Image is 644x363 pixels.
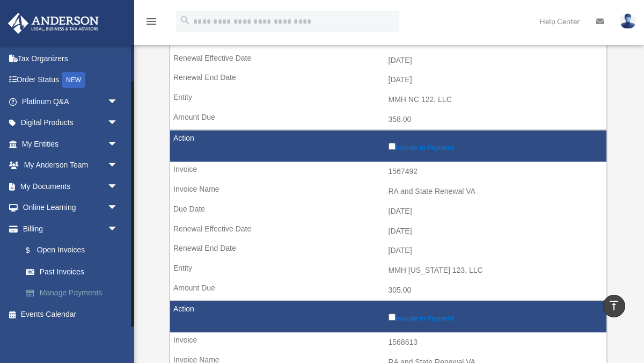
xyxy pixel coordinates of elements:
i: menu [145,15,158,28]
span: arrow_drop_down [107,155,129,177]
label: Include in Payment [389,311,602,322]
img: User Pic [620,13,636,29]
a: Digital Productsarrow_drop_down [8,112,134,134]
td: [DATE] [170,201,606,222]
a: Past Invoices [15,261,134,282]
span: $ [32,244,37,257]
td: [DATE] [170,50,606,71]
a: Billingarrow_drop_down [8,218,134,239]
label: Include in Payment [389,141,602,151]
div: NEW [62,72,85,88]
span: arrow_drop_down [107,133,129,155]
span: arrow_drop_down [107,112,129,134]
span: arrow_drop_down [107,197,129,219]
a: Tax Organizers [8,48,134,69]
input: Include in Payment [389,143,396,150]
img: Anderson Advisors Platinum Portal [5,13,102,34]
a: Manage Payments [15,282,134,304]
i: vertical_align_top [608,299,620,312]
td: [DATE] [170,70,606,90]
a: Order StatusNEW [8,69,134,91]
input: Include in Payment [389,314,396,321]
td: [DATE] [170,241,606,261]
td: [DATE] [170,221,606,242]
a: My Documentsarrow_drop_down [8,176,134,197]
a: Online Learningarrow_drop_down [8,197,134,219]
a: menu [145,19,158,28]
a: Platinum Q&Aarrow_drop_down [8,91,134,112]
td: 1568613 [170,332,606,353]
a: vertical_align_top [603,295,625,317]
a: My Anderson Teamarrow_drop_down [8,155,134,176]
td: 1567492 [170,162,606,182]
i: search [179,14,191,26]
td: MMH NC 122, LLC [170,90,606,110]
td: 305.00 [170,280,606,301]
a: Events Calendar [8,303,134,325]
span: arrow_drop_down [107,218,129,240]
span: arrow_drop_down [107,91,129,113]
td: MMH [US_STATE] 123, LLC [170,260,606,281]
td: 358.00 [170,110,606,130]
a: My Entitiesarrow_drop_down [8,133,134,155]
a: $Open Invoices [15,239,129,262]
div: RA and State Renewal VA [389,187,602,196]
span: arrow_drop_down [107,176,129,198]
